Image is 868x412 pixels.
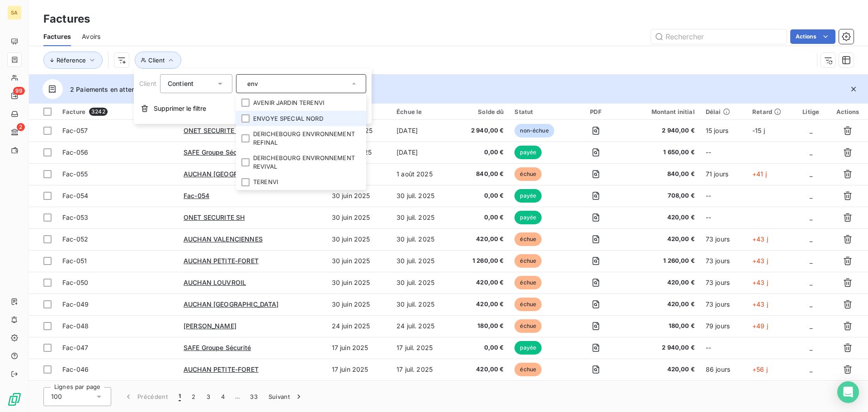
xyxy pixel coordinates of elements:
td: [DATE] [391,120,454,142]
span: 99 [13,87,25,95]
td: 24 juil. 2025 [391,315,454,337]
span: 0,00 € [459,148,504,157]
span: +43 j [752,279,768,286]
div: SA [7,5,22,20]
span: _ [810,279,812,286]
span: +41 j [752,170,767,178]
span: 420,00 € [627,300,695,309]
span: payée [514,341,542,355]
span: _ [810,213,812,221]
span: 0,00 € [459,191,504,200]
li: ENVOYE SPECIAL NORD [236,111,366,127]
span: AUCHAN LOUVROIL [184,279,246,286]
span: +49 j [752,322,768,330]
button: Réference [43,52,103,69]
span: Avoirs [82,32,100,41]
td: 30 juil. 2025 [391,207,454,228]
div: Actions [833,108,863,115]
td: 17 juin 2025 [326,337,391,359]
span: _ [810,257,812,265]
td: 30 juin 2025 [326,207,391,228]
span: 840,00 € [459,170,504,179]
span: 840,00 € [627,170,695,179]
td: 30 juin 2025 [326,272,391,294]
td: 73 jours [700,294,747,315]
span: AUCHAN VALENCIENNES [184,235,263,243]
span: 420,00 € [459,235,504,244]
td: 1 août 2025 [391,163,454,185]
span: Fac-052 [62,235,88,243]
span: Supprimer le filtre [154,104,206,113]
span: [PERSON_NAME] [184,322,236,330]
td: 30 juil. 2025 [391,185,454,207]
span: _ [810,148,812,156]
img: Logo LeanPay [7,392,22,407]
span: Factures [43,32,71,41]
button: Client [135,52,181,69]
span: 0,00 € [459,213,504,222]
span: 420,00 € [459,278,504,287]
span: 1 260,00 € [627,256,695,265]
span: Fac-055 [62,170,88,178]
span: +43 j [752,257,768,265]
span: 2 940,00 € [627,343,695,352]
td: 30 juil. 2025 [391,294,454,315]
span: Fac-054 [62,192,88,199]
td: 73 jours [700,272,747,294]
span: 420,00 € [459,300,504,309]
span: ONET SECURITE SH [184,213,245,221]
span: Fac-053 [62,213,88,221]
span: 2 940,00 € [627,126,695,135]
td: 17 juin 2025 [326,380,391,402]
button: 4 [216,387,230,406]
span: échue [514,319,542,333]
div: Solde dû [459,108,504,115]
div: Open Intercom Messenger [837,381,859,403]
span: +56 j [752,365,768,373]
span: +43 j [752,235,768,243]
td: 17 juil. 2025 [391,337,454,359]
li: DERICHEBOURG ENVIRONNEMENT REFINAL [236,126,366,150]
td: 30 juil. 2025 [391,272,454,294]
span: payée [514,211,542,224]
span: 1 [179,392,181,401]
button: 3 [201,387,216,406]
td: -- [700,207,747,228]
span: 420,00 € [627,213,695,222]
span: Fac-057 [62,127,88,134]
span: payée [514,189,542,203]
td: 86 jours [700,359,747,380]
td: 17 juil. 2025 [391,359,454,380]
span: _ [810,192,812,199]
button: Précédent [118,387,173,406]
span: Fac-056 [62,148,88,156]
span: Client [148,57,165,64]
span: +43 j [752,300,768,308]
li: DERICHEBOURG ENVIRONNEMENT REVIVAL [236,150,366,174]
td: 17 juin 2025 [326,359,391,380]
span: _ [810,235,812,243]
span: ONET SECURITE SH [184,127,245,134]
span: _ [810,322,812,330]
td: 30 juin 2025 [326,294,391,315]
td: 30 juil. 2025 [391,228,454,250]
span: échue [514,232,542,246]
td: 86 jours [700,380,747,402]
div: Retard [752,108,789,115]
td: [DATE] [391,142,454,163]
span: Client [139,80,156,87]
span: Fac-046 [62,365,89,373]
span: Fac-050 [62,279,88,286]
span: 2 940,00 € [459,126,504,135]
span: 1 260,00 € [459,256,504,265]
span: _ [810,365,812,373]
input: Rechercher [651,29,787,44]
td: 24 juin 2025 [326,315,391,337]
div: Montant initial [627,108,695,115]
span: échue [514,167,542,181]
div: PDF [575,108,617,115]
span: 3242 [89,108,108,116]
button: Actions [790,29,835,44]
span: -15 j [752,127,765,134]
span: 420,00 € [627,235,695,244]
